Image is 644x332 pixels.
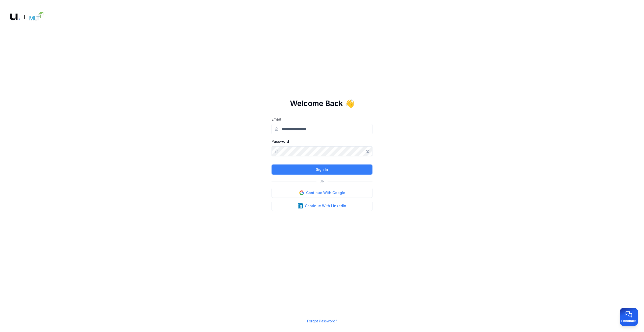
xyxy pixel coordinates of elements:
h1: Welcome Back 👋 [290,99,354,108]
p: OR [319,179,325,184]
label: Password [272,139,289,144]
button: Show/hide password [365,149,369,153]
button: Provide feedback [620,308,638,326]
label: Email [272,117,281,121]
a: Forgot Password? [307,319,337,323]
button: Sign In [272,164,372,175]
button: Continue With LinkedIn [272,201,372,211]
button: Continue With Google [272,188,372,198]
img: Logo [10,12,43,22]
span: Feedback [621,319,636,323]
